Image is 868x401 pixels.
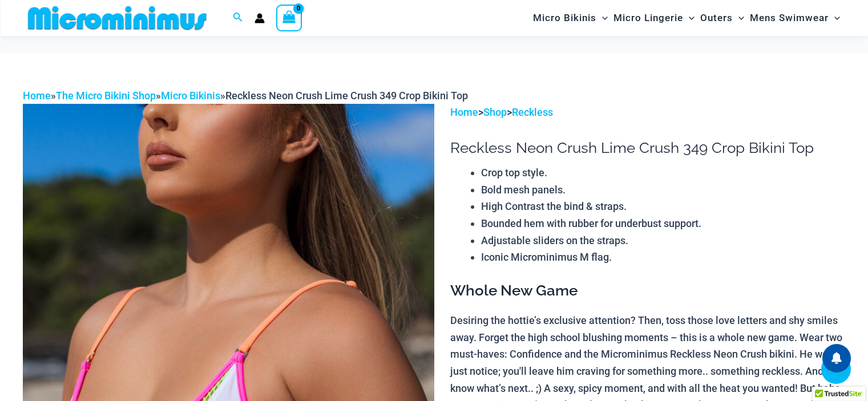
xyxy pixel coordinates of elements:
a: The Micro Bikini Shop [56,90,156,102]
h3: Whole New Game [450,281,845,301]
a: Reckless [512,106,553,118]
a: Micro Bikinis [161,90,220,102]
span: Reckless Neon Crush Lime Crush 349 Crop Bikini Top [225,90,468,102]
span: Micro Lingerie [613,3,683,33]
span: Menu Toggle [733,3,744,33]
a: Home [23,90,51,102]
h1: Reckless Neon Crush Lime Crush 349 Crop Bikini Top [450,139,845,157]
li: Adjustable sliders on the straps. [481,232,845,249]
img: MM SHOP LOGO FLAT [23,5,211,31]
a: Search icon link [233,11,243,25]
li: Bounded hem with rubber for underbust support. [481,215,845,232]
a: Micro BikinisMenu ToggleMenu Toggle [530,3,611,33]
a: Account icon link [255,13,265,23]
span: Menu Toggle [683,3,695,33]
a: Mens SwimwearMenu ToggleMenu Toggle [747,3,843,33]
span: Mens Swimwear [750,3,829,33]
span: Menu Toggle [829,3,840,33]
span: Micro Bikinis [533,3,596,33]
a: Shop [483,106,507,118]
nav: Site Navigation [528,2,845,34]
span: Menu Toggle [596,3,608,33]
li: Iconic Microminimus M flag. [481,249,845,266]
a: OutersMenu ToggleMenu Toggle [697,3,747,33]
p: > > [450,104,845,121]
span: Outers [700,3,733,33]
li: Bold mesh panels. [481,181,845,199]
a: View Shopping Cart, empty [276,5,302,31]
span: » » » [23,90,468,102]
a: Micro LingerieMenu ToggleMenu Toggle [611,3,697,33]
li: Crop top style. [481,164,845,181]
li: High Contrast the bind & straps. [481,198,845,215]
a: Home [450,106,478,118]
